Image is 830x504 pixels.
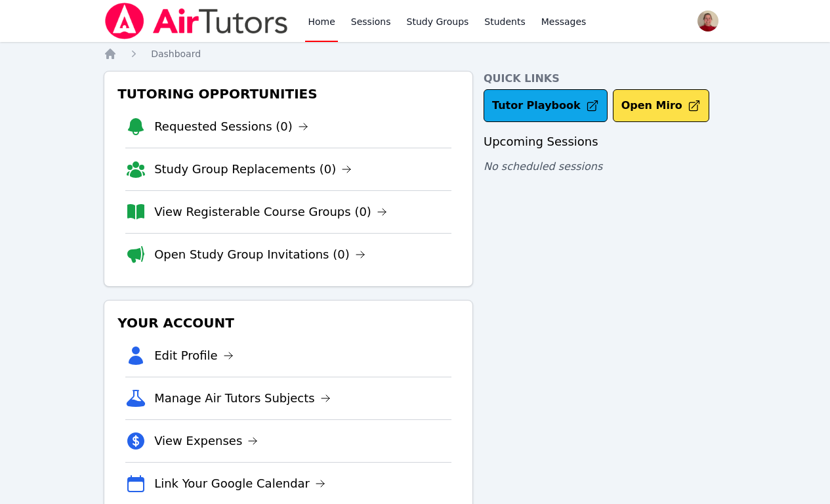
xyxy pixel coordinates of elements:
button: Open Miro [613,89,709,122]
a: Edit Profile [154,346,234,365]
a: Requested Sessions (0) [154,117,308,136]
span: Dashboard [151,49,201,59]
a: Open Study Group Invitations (0) [154,245,365,264]
img: Air Tutors [104,3,289,39]
a: Study Group Replacements (0) [154,160,352,178]
a: Tutor Playbook [484,89,608,122]
h3: Upcoming Sessions [484,133,726,151]
a: View Registerable Course Groups (0) [154,203,387,221]
h3: Your Account [115,311,462,335]
a: Manage Air Tutors Subjects [154,389,331,408]
h3: Tutoring Opportunities [115,82,462,106]
span: Messages [541,15,587,28]
a: Dashboard [151,47,201,60]
a: View Expenses [154,432,258,450]
nav: Breadcrumb [104,47,726,60]
h4: Quick Links [484,71,726,87]
a: Link Your Google Calendar [154,474,325,493]
span: No scheduled sessions [484,160,602,173]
